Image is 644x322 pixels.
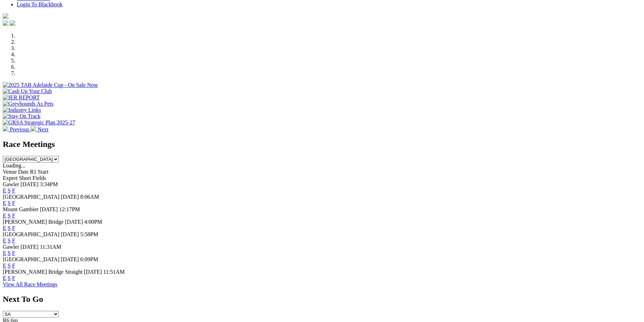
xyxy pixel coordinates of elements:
span: 11:51AM [103,269,125,275]
a: View All Race Meetings [3,281,57,287]
span: Fields [32,175,46,181]
img: Stay On Track [3,113,40,119]
span: 5:58PM [80,231,98,237]
img: chevron-left-pager-white.svg [3,126,8,131]
span: Previous [10,126,29,132]
h2: Race Meetings [3,140,641,149]
span: Gawler [3,181,19,187]
a: F [12,263,15,269]
a: S [8,263,11,269]
img: Greyhounds As Pets [3,101,54,107]
a: E [3,213,6,218]
span: [DATE] [61,194,79,200]
h2: Next To Go [3,295,641,304]
a: Login To Blackbook [17,1,63,7]
span: [GEOGRAPHIC_DATA] [3,194,59,200]
img: chevron-right-pager-white.svg [31,126,36,131]
span: Next [38,126,48,132]
img: logo-grsa-white.png [3,13,8,19]
a: F [12,213,15,218]
a: S [8,225,11,231]
a: S [8,188,11,193]
span: Mount Gambier [3,206,39,212]
a: S [8,200,11,206]
img: GRSA Strategic Plan 2025-27 [3,119,75,126]
a: S [8,275,11,281]
a: F [12,238,15,243]
span: Short [19,175,31,181]
span: [PERSON_NAME] Bridge Straight [3,269,82,275]
img: Cash Up Your Club [3,88,52,94]
a: E [3,263,6,269]
span: [DATE] [21,244,39,250]
span: Gawler [3,244,19,250]
span: [DATE] [40,206,58,212]
span: 12:17PM [59,206,80,212]
span: [DATE] [84,269,102,275]
img: Industry Links [3,107,41,113]
span: 3:34PM [40,181,58,187]
a: E [3,188,6,193]
a: S [8,238,11,243]
a: F [12,275,15,281]
a: F [12,200,15,206]
a: E [3,225,6,231]
a: E [3,250,6,256]
span: 11:31AM [40,244,62,250]
img: twitter.svg [10,20,15,26]
a: E [3,200,6,206]
a: F [12,188,15,193]
span: [DATE] [65,219,83,225]
span: [DATE] [21,181,39,187]
img: 2025 TAB Adelaide Cup - On Sale Now [3,82,98,88]
a: S [8,250,11,256]
a: E [3,275,6,281]
span: R1 Start [30,169,48,175]
span: [GEOGRAPHIC_DATA] [3,256,59,262]
a: Previous [3,126,31,132]
span: 8:06AM [80,194,99,200]
a: S [8,213,11,218]
a: E [3,238,6,243]
span: [DATE] [61,256,79,262]
a: F [12,250,15,256]
span: 6:09PM [80,256,98,262]
a: Next [31,126,48,132]
span: Date [18,169,29,175]
span: [PERSON_NAME] Bridge [3,219,64,225]
span: [DATE] [61,231,79,237]
span: Loading... [3,163,25,168]
span: [GEOGRAPHIC_DATA] [3,231,59,237]
img: facebook.svg [3,20,8,26]
img: IER REPORT [3,94,40,101]
a: F [12,225,15,231]
span: 4:00PM [84,219,102,225]
span: Expert [3,175,18,181]
span: Venue [3,169,17,175]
